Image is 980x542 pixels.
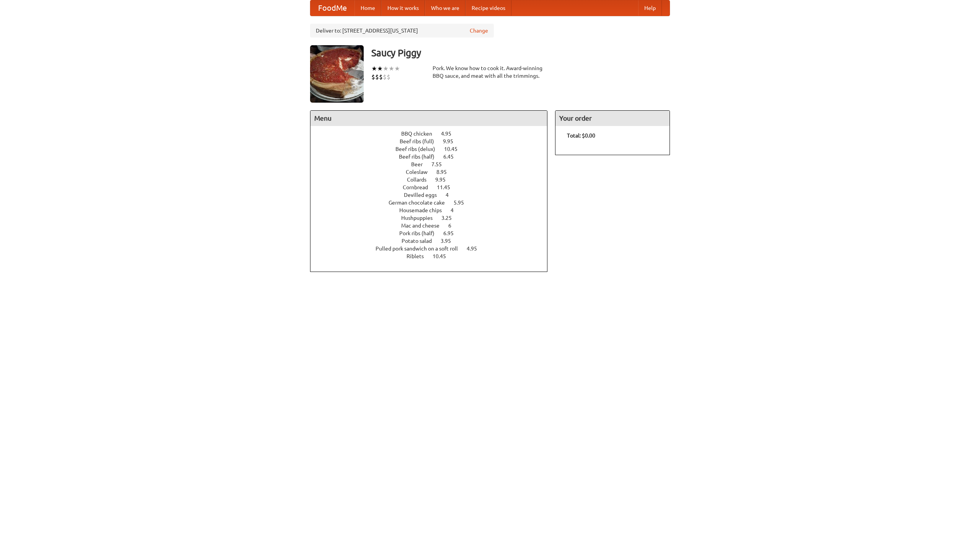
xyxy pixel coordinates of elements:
a: Hushpuppies 3.25 [401,215,466,221]
span: Collards [407,177,434,183]
a: Who we are [425,0,465,16]
a: Beer 7.55 [411,161,456,167]
span: Beer [411,161,430,167]
span: Beef ribs (half) [399,154,442,160]
span: 4.95 [441,131,459,137]
span: Hushpuppies [401,215,440,221]
a: Help [638,0,662,16]
img: angular.jpg [310,45,364,103]
a: Cornbread 11.45 [403,184,464,190]
span: 6.95 [443,230,461,236]
b: Total: $0.00 [567,133,595,139]
li: $ [387,73,390,81]
span: 6.45 [443,154,461,160]
span: 9.95 [443,138,461,144]
a: Beef ribs (half) 6.45 [399,154,468,160]
li: $ [375,73,379,81]
a: How it works [381,0,425,16]
a: Recipe videos [465,0,511,16]
li: $ [371,73,375,81]
span: Housemade chips [399,207,449,213]
span: Potato salad [402,238,439,244]
span: 9.95 [435,177,453,183]
li: $ [379,73,383,81]
li: ★ [389,64,394,73]
li: ★ [394,64,400,73]
div: Pork. We know how to cook it. Award-winning BBQ sauce, and meat with all the trimmings. [433,64,547,80]
span: Pulled pork sandwich on a soft roll [376,246,465,252]
li: ★ [371,64,377,73]
span: 11.45 [437,184,458,190]
span: 10.45 [444,146,465,152]
a: Change [470,27,488,34]
li: ★ [383,64,389,73]
span: 7.55 [431,161,449,167]
a: FoodMe [310,0,354,16]
a: Home [354,0,381,16]
a: Pork ribs (half) 6.95 [399,230,468,236]
span: Devilled eggs [404,192,444,198]
li: $ [383,73,387,81]
a: Housemade chips 4 [399,207,468,213]
a: Pulled pork sandwich on a soft roll 4.95 [376,246,491,252]
a: Coleslaw 8.95 [406,169,461,175]
span: 4.95 [467,246,485,252]
a: Devilled eggs 4 [404,192,463,198]
span: 3.25 [441,215,459,221]
a: German chocolate cake 5.95 [389,200,478,206]
h4: Your order [555,111,670,126]
h4: Menu [310,111,547,126]
li: ★ [377,64,383,73]
a: Riblets 10.45 [407,253,460,259]
span: Pork ribs (half) [399,230,442,236]
span: Riblets [407,253,431,259]
span: 5.95 [454,200,472,206]
div: Deliver to: [STREET_ADDRESS][US_STATE] [310,24,494,38]
span: German chocolate cake [389,200,452,206]
h3: Saucy Piggy [371,45,670,61]
span: Beef ribs (full) [400,138,442,144]
span: Mac and cheese [401,223,447,229]
a: Potato salad 3.95 [402,238,465,244]
a: Mac and cheese 6 [401,223,465,229]
span: 4 [451,207,461,213]
span: 4 [446,192,456,198]
span: 10.45 [433,253,454,259]
span: 8.95 [436,169,454,175]
span: Coleslaw [406,169,435,175]
a: Beef ribs (full) 9.95 [400,138,467,144]
a: BBQ chicken 4.95 [401,131,465,137]
span: BBQ chicken [401,131,440,137]
span: 6 [448,223,459,229]
a: Beef ribs (delux) 10.45 [395,146,472,152]
span: Cornbread [403,184,436,190]
span: Beef ribs (delux) [395,146,443,152]
a: Collards 9.95 [407,177,460,183]
span: 3.95 [441,238,459,244]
